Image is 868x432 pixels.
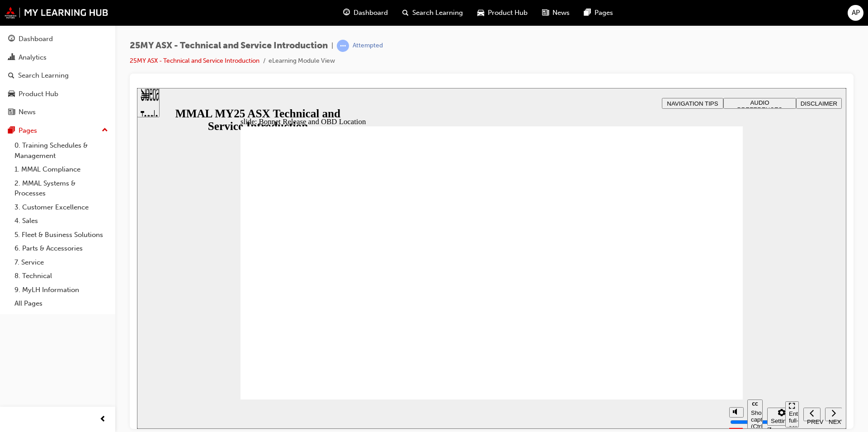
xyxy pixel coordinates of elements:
span: chart-icon [8,54,15,62]
a: Dashboard [4,31,112,47]
button: AP [848,5,863,21]
a: Analytics [4,49,112,66]
a: News [4,104,112,121]
button: Enter full-screen (Ctrl+Alt+F) [648,313,662,339]
button: DashboardAnalyticsSearch LearningProduct HubNews [4,29,112,122]
span: AP [852,8,860,18]
span: guage-icon [8,35,15,43]
span: car-icon [477,7,484,19]
span: NAVIGATION TIPS [530,12,581,19]
a: pages-iconPages [577,4,620,22]
button: Pages [4,122,112,139]
span: 25MY ASX - Technical and Service Introduction [130,41,328,51]
div: Product Hub [19,89,58,99]
nav: slide navigation [648,311,705,341]
a: search-iconSearch Learning [395,4,470,22]
button: DISCLAIMER [659,10,705,21]
div: Enter full-screen (Ctrl+Alt+F) [652,322,658,349]
a: 5. Fleet & Business Solutions [11,228,112,242]
button: AUDIO PREFERENCES [586,10,659,21]
a: 25MY ASX - Technical and Service Introduction [130,57,259,65]
a: 3. Customer Excellence [11,200,112,214]
input: volume [593,330,651,338]
span: | [331,41,333,51]
button: Settings [630,320,659,338]
a: 9. MyLH Information [11,283,112,297]
div: Attempted [353,42,383,50]
a: car-iconProduct Hub [470,4,535,22]
div: Pages [19,125,37,136]
a: 8. Technical [11,269,112,283]
span: pages-icon [584,7,591,19]
a: guage-iconDashboard [336,4,395,22]
span: DISCLAIMER [664,12,700,19]
a: 6. Parts & Accessories [11,242,112,255]
span: Pages [594,8,613,18]
a: Search Learning [4,67,112,84]
div: Show captions (Ctrl+Alt+C) [614,321,622,342]
a: 1. MMAL Compliance [11,163,112,177]
span: News [552,8,570,18]
div: Search Learning [18,70,69,81]
span: pages-icon [8,127,15,135]
button: Mute (Ctrl+Alt+M) [592,319,607,330]
span: AUDIO PREFERENCES [600,11,646,25]
div: NEXT [692,330,702,337]
a: Product Hub [4,86,112,102]
span: car-icon [8,90,15,98]
span: Product Hub [488,8,528,18]
a: news-iconNews [535,4,577,22]
a: 7. Service [11,255,112,269]
a: 2. MMAL Systems & Processes [11,177,112,200]
a: 0. Training Schedules & Management [11,139,112,163]
button: NAVIGATION TIPS [525,10,586,21]
span: news-icon [542,7,549,19]
span: Dashboard [354,8,388,18]
button: Show captions (Ctrl+Alt+C) [610,311,626,341]
a: All Pages [11,297,112,311]
div: PREV [670,330,680,337]
div: Dashboard [19,34,53,44]
span: up-icon [102,125,108,136]
label: Zoom to fit [630,338,648,364]
div: News [19,107,36,117]
span: guage-icon [343,7,350,19]
li: eLearning Module View [269,56,335,66]
button: Previous (Ctrl+Alt+Comma) [666,320,684,333]
span: prev-icon [99,414,106,425]
div: misc controls [588,311,644,341]
span: search-icon [402,7,409,19]
span: search-icon [8,72,14,80]
a: 4. Sales [11,214,112,228]
span: news-icon [8,108,15,116]
div: Settings [634,330,656,336]
span: learningRecordVerb_ATTEMPT-icon [337,40,349,52]
div: Analytics [19,52,47,63]
button: Next (Ctrl+Alt+Period) [688,320,705,333]
span: Search Learning [412,8,463,18]
img: mmal [5,7,108,19]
